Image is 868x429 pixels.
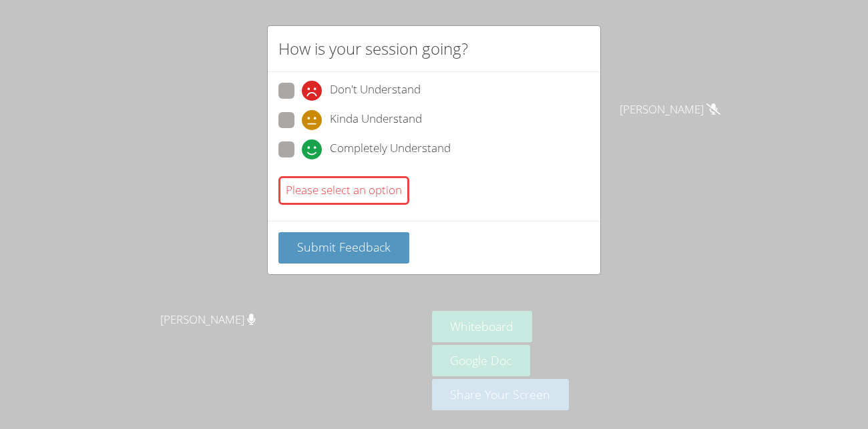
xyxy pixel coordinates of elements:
div: Please select an option [278,176,409,205]
span: Completely Understand [330,139,451,159]
button: Submit Feedback [278,232,409,264]
h2: How is your session going? [278,37,468,61]
span: Kinda Understand [330,110,422,130]
span: Don't Understand [330,81,421,101]
span: Submit Feedback [297,239,391,255]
